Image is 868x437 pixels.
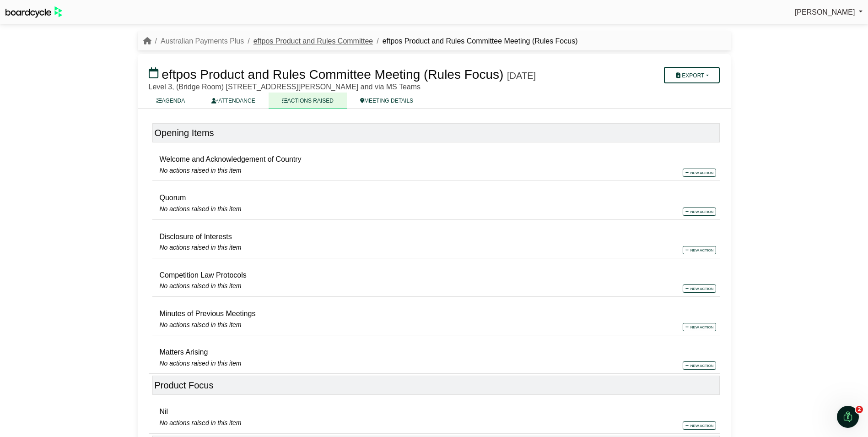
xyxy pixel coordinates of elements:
span: Matters Arising [160,348,208,356]
a: New action [683,208,716,216]
span: No actions raised in this item [160,242,242,252]
iframe: Intercom live chat [837,406,859,428]
button: Export [664,67,719,83]
span: Welcome and Acknowledgement of Country [160,155,302,163]
a: MEETING DETAILS [347,93,426,109]
li: eftpos Product and Rules Committee Meeting (Rules Focus) [373,35,577,47]
span: No actions raised in this item [160,358,242,368]
span: No actions raised in this item [160,320,242,330]
a: New action [683,361,716,370]
img: BoardcycleBlackGreen-aaafeed430059cb809a45853b8cf6d952af9d84e6e89e1f1685b34bfd5cb7d64.svg [5,6,62,18]
span: Nil [160,408,168,415]
a: New action [683,421,716,430]
span: Product Focus [155,380,214,390]
span: [PERSON_NAME] [795,8,855,16]
div: [DATE] [507,70,536,81]
span: No actions raised in this item [160,204,242,214]
span: No actions raised in this item [160,281,242,291]
a: New action [683,323,716,331]
span: No actions raised in this item [160,418,242,428]
span: 2 [856,406,863,413]
span: No actions raised in this item [160,165,242,175]
span: Minutes of Previous Meetings [160,310,256,317]
span: Disclosure of Interests [160,233,232,240]
span: Level 3, (Bridge Room) [STREET_ADDRESS][PERSON_NAME] and via MS Teams [149,83,421,91]
a: ACTIONS RAISED [269,93,347,109]
nav: breadcrumb [143,35,578,47]
span: Quorum [160,194,186,202]
a: AGENDA [143,93,199,109]
span: eftpos Product and Rules Committee Meeting (Rules Focus) [162,67,503,82]
a: [PERSON_NAME] [795,6,863,18]
span: Opening Items [155,128,214,138]
a: New action [683,284,716,293]
a: New action [683,169,716,177]
a: Australian Payments Plus [161,37,244,45]
a: ATTENDANCE [198,93,268,109]
span: Competition Law Protocols [160,271,247,279]
a: New action [683,246,716,254]
a: eftpos Product and Rules Committee [253,37,373,45]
